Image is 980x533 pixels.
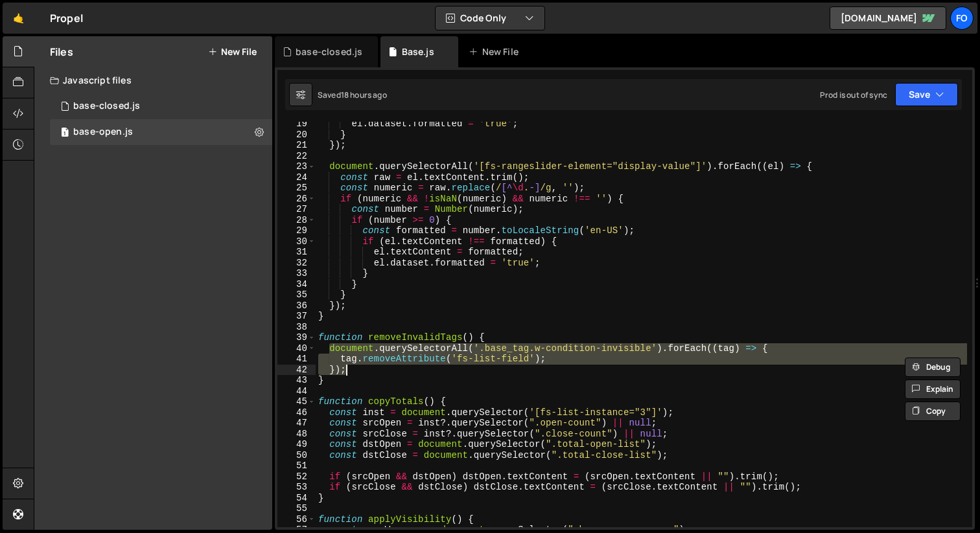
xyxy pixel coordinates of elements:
[436,6,544,30] button: Code Only
[277,493,316,504] div: 54
[3,3,34,34] a: 🤙
[277,396,316,407] div: 45
[277,429,316,440] div: 48
[50,93,272,119] div: 17111/47461.js
[296,45,362,58] div: base-closed.js
[277,258,316,269] div: 32
[950,6,974,30] a: fo
[469,45,523,58] div: New File
[277,343,316,354] div: 40
[277,514,316,525] div: 56
[277,439,316,450] div: 49
[50,45,73,59] h2: Files
[208,47,257,57] button: New File
[277,130,316,141] div: 20
[905,402,961,421] button: Copy
[277,482,316,493] div: 53
[277,460,316,471] div: 51
[277,225,316,236] div: 29
[277,332,316,343] div: 39
[277,215,316,226] div: 28
[402,45,434,58] div: Base.js
[318,89,387,100] div: Saved
[61,128,69,139] span: 1
[277,161,316,172] div: 23
[277,289,316,301] div: 35
[50,119,272,145] div: 17111/47186.js
[73,126,133,138] div: base-open.js
[277,311,316,322] div: 37
[830,6,946,30] a: [DOMAIN_NAME]
[905,380,961,399] button: Explain
[277,301,316,312] div: 36
[277,354,316,365] div: 41
[50,10,83,26] div: Propel
[277,119,316,130] div: 19
[277,236,316,247] div: 30
[277,140,316,151] div: 21
[277,418,316,429] div: 47
[277,450,316,461] div: 50
[277,407,316,418] div: 46
[277,322,316,333] div: 38
[277,503,316,514] div: 55
[277,204,316,215] div: 27
[820,89,887,100] div: Prod is out of sync
[277,375,316,386] div: 43
[73,100,140,112] div: base-closed.js
[277,386,316,397] div: 44
[277,247,316,258] div: 31
[277,172,316,183] div: 24
[277,365,316,376] div: 42
[277,194,316,205] div: 26
[277,268,316,279] div: 33
[277,151,316,162] div: 22
[277,183,316,194] div: 25
[905,357,961,377] button: Debug
[277,471,316,482] div: 52
[34,67,272,93] div: Javascript files
[277,279,316,290] div: 34
[895,83,958,106] button: Save
[341,89,387,100] div: 18 hours ago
